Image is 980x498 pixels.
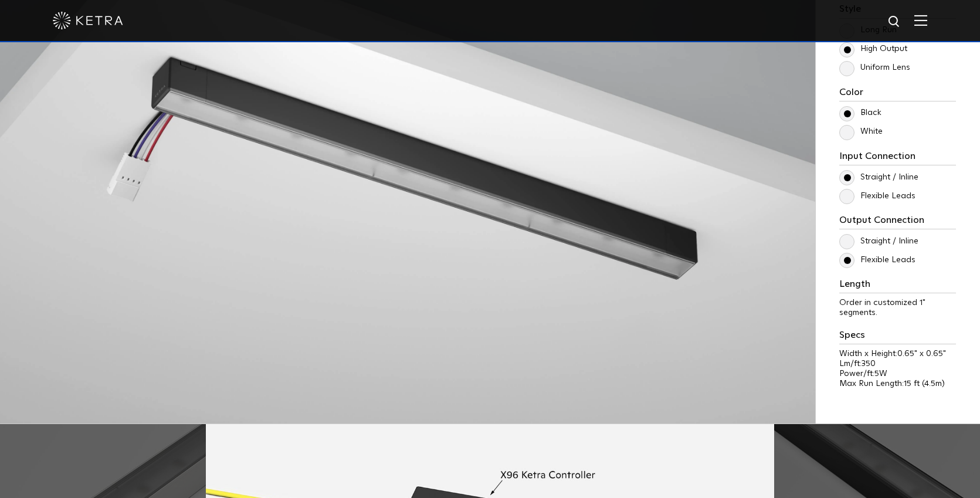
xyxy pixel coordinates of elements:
p: Width x Height: [839,349,956,359]
label: Straight / Inline [839,172,918,182]
label: Flexible Leads [839,255,915,265]
label: White [839,127,883,137]
h3: Output Connection [839,215,956,229]
h3: Color [839,87,956,101]
span: 15 ft (4.5m) [904,380,945,388]
span: 0.65" x 0.65" [897,350,946,358]
p: Power/ft: [839,369,956,379]
label: Flexible Leads [839,191,915,201]
h3: Input Connection [839,151,956,165]
p: Max Run Length: [839,379,956,389]
h3: Length [839,279,956,293]
span: 5W [874,370,887,378]
img: search icon [887,15,902,29]
span: 350 [862,360,876,368]
img: Hamburger%20Nav.svg [914,15,927,26]
label: Black [839,108,881,118]
h3: Specs [839,330,956,344]
p: Lm/ft: [839,359,956,369]
span: Order in customized 1" segments. [839,299,925,317]
label: High Output [839,44,907,54]
img: ketra-logo-2019-white [53,12,123,29]
label: Uniform Lens [839,63,910,73]
label: Straight / Inline [839,236,918,246]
